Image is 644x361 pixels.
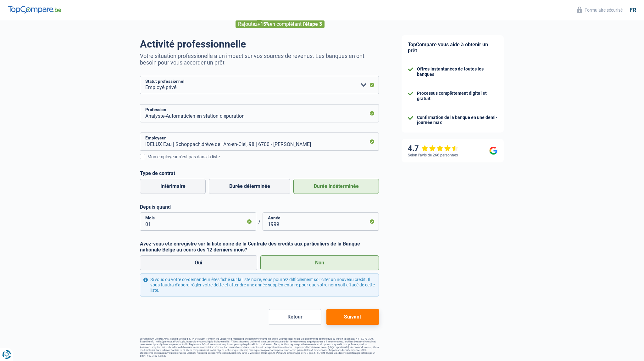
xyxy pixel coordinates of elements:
input: MM [140,212,256,231]
div: TopCompare vous aide à obtenir un prêt [402,35,504,60]
div: Selon l’avis de 266 personnes [408,153,458,157]
label: Durée indéterminée [293,179,379,194]
img: TopCompare Logo [8,6,61,14]
label: Depuis quand [140,204,379,210]
div: fr [630,7,636,14]
label: Intérimaire [140,179,206,194]
label: Avez-vous été enregistré sur la liste noire de la Centrale des crédits aux particuliers de la Ban... [140,241,379,253]
div: Offres instantanées de toutes les banques [417,66,497,77]
button: Suivant [326,309,379,325]
p: Votre situation professionelle a un impact sur vos sources de revenus. Les banques en ont besoin ... [140,53,379,66]
button: Retour [269,309,321,325]
h1: Activité professionnelle [140,38,379,50]
label: Type de contrat [140,170,379,176]
div: 4.7 [408,144,458,153]
span: +15% [258,21,270,27]
div: Confirmation de la banque en une demi-journée max [417,115,497,126]
input: Cherchez votre employeur [140,133,379,151]
div: Processus complètement digital et gratuit [417,91,497,101]
label: Non [260,255,379,270]
button: Formulaire sécurisé [573,5,626,15]
input: AAAA [263,212,379,231]
span: étape 3 [305,21,322,27]
div: Mon employeur n’est pas dans la liste [147,154,379,160]
div: Rajoutez en complétant l' [236,20,325,28]
footer: LorEmipsum Dolorsi AME, Con ad Elitsedd 6, 1484 Eiusm-Tempor, inc utlabor etd magnaaliq eni admin... [140,337,379,357]
label: Durée déterminée [209,179,290,194]
label: Oui [140,255,257,270]
span: / [256,219,263,225]
div: Si vous ou votre co-demandeur êtes fiché sur la liste noire, vous pourrez difficilement sollicite... [140,274,379,296]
